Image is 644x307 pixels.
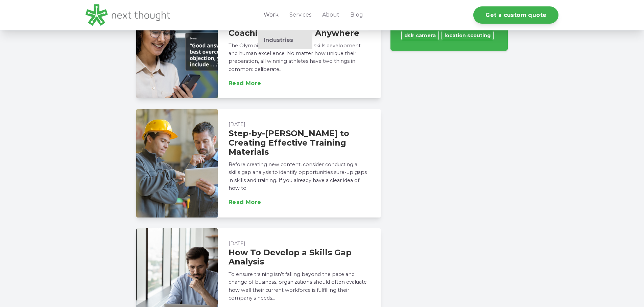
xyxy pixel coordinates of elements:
label: [DATE] [229,240,245,247]
p: Before creating new content, consider conducting a skills gap analysis to identify opportunities ... [229,161,370,193]
p: To ensure training isn’t falling beyond the pace and change of business, organizations should oft... [229,271,370,302]
a: Industries [258,37,312,44]
a: Read More [229,81,261,86]
p: The Olympics are a masterclass in skills development and human excellence. No matter how unique t... [229,42,370,74]
a: How To Develop a Skills Gap Analysis [229,248,352,267]
a: Get a custom quote [473,6,558,24]
a: location scouting [442,31,494,40]
a: Step-by-[PERSON_NAME] to Creating Effective Training Materials [229,128,349,157]
a: Read More [229,200,261,205]
img: LG - NextThought Logo [86,4,170,26]
label: [DATE] [229,121,245,127]
a: dslr camera [401,31,439,40]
